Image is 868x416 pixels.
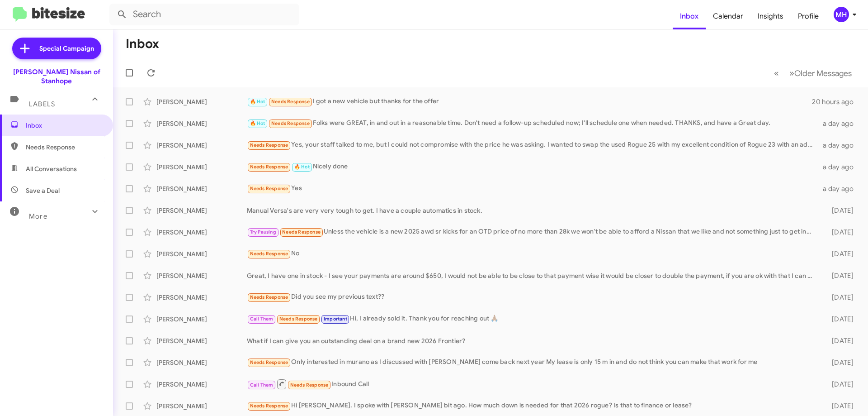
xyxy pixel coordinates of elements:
div: [DATE] [817,315,861,324]
span: Labels [29,100,55,108]
div: Folks were GREAT, in and out in a reasonable time. Don't need a follow-up scheduled now; I'll sch... [247,118,817,129]
div: Yes, your staff talked to me, but I could not compromise with the price he was asking. I wanted t... [247,140,817,150]
div: [PERSON_NAME] [156,315,247,324]
div: Inbound Call [247,378,817,390]
span: Important [324,316,347,322]
div: [DATE] [817,206,861,215]
div: [PERSON_NAME] [156,380,247,389]
span: Special Campaign [39,44,94,53]
div: Did you see my previous text?? [247,292,817,302]
div: 20 hours ago [812,97,861,106]
span: Needs Response [250,359,288,365]
button: MH [826,7,858,22]
span: Needs Response [250,164,288,170]
h1: Inbox [126,37,159,51]
button: Previous [769,64,784,82]
div: Manual Versa's are very very tough to get. I have a couple automatics in stock. [247,206,817,215]
a: Insights [750,3,791,29]
div: Yes [247,183,817,194]
span: Call Them [250,316,274,322]
div: [PERSON_NAME] [156,249,247,258]
div: [PERSON_NAME] [156,119,247,128]
div: [DATE] [817,228,861,237]
div: Hi, I already sold it. Thank you for reaching out 🙏🏽 [247,314,817,324]
nav: Page navigation example [769,64,857,82]
span: Needs Response [250,251,288,257]
div: [PERSON_NAME] [156,228,247,237]
div: [DATE] [817,402,861,411]
span: Needs Response [250,294,288,300]
span: Inbox [26,121,103,130]
a: Special Campaign [12,38,101,59]
span: Older Messages [794,68,852,78]
div: [PERSON_NAME] [156,358,247,367]
div: [PERSON_NAME] [156,402,247,411]
span: Needs Response [26,143,103,152]
div: What if I can give you an outstanding deal on a brand new 2026 Frontier? [247,336,817,345]
div: Hi [PERSON_NAME]. I spoke with [PERSON_NAME] bit ago. How much down is needed for that 2026 rogue... [247,401,817,411]
div: [DATE] [817,249,861,258]
span: Save a Deal [26,186,60,195]
span: Needs Response [282,229,321,235]
div: MH [834,7,849,22]
span: Needs Response [250,403,288,409]
span: « [774,67,779,79]
span: » [789,67,794,79]
div: [PERSON_NAME] [156,163,247,172]
div: a day ago [817,141,861,150]
span: Needs Response [271,99,310,105]
a: Calendar [706,3,750,29]
div: [DATE] [817,358,861,367]
div: [DATE] [817,380,861,389]
span: 🔥 Hot [250,120,265,126]
div: [PERSON_NAME] [156,293,247,302]
div: No [247,249,817,259]
div: [PERSON_NAME] [156,336,247,345]
div: [PERSON_NAME] [156,271,247,280]
div: [DATE] [817,293,861,302]
div: Only interested in murano as I discussed with [PERSON_NAME] come back next year My lease is only ... [247,357,817,368]
div: [PERSON_NAME] [156,97,247,106]
div: [PERSON_NAME] [156,206,247,215]
span: Needs Response [279,316,318,322]
div: [DATE] [817,336,861,345]
span: 🔥 Hot [294,164,310,170]
div: Unless the vehicle is a new 2025 awd sr kicks for an OTD price of no more than 28k we won't be ab... [247,227,817,237]
span: Needs Response [271,120,310,126]
div: [PERSON_NAME] [156,141,247,150]
span: Call Them [250,382,274,388]
div: a day ago [817,119,861,128]
div: [PERSON_NAME] [156,184,247,193]
div: Great, I have one in stock - I see your payments are around $650, I would not be able to be close... [247,271,817,280]
div: Nicely done [247,162,817,172]
div: a day ago [817,184,861,193]
button: Next [784,64,857,82]
div: I got a new vehicle but thanks for the offer [247,96,812,107]
div: [DATE] [817,271,861,280]
input: Search [109,4,299,25]
span: Needs Response [290,382,329,388]
a: Profile [791,3,826,29]
span: All Conversations [26,164,77,173]
span: Needs Response [250,186,288,191]
div: a day ago [817,163,861,172]
span: 🔥 Hot [250,99,265,105]
span: Needs Response [250,142,288,148]
span: More [29,212,47,220]
a: Inbox [673,3,706,29]
span: Try Pausing [250,229,276,235]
